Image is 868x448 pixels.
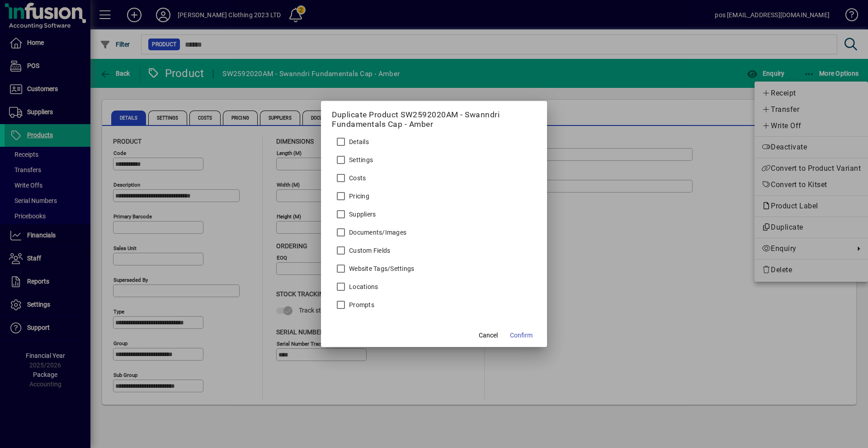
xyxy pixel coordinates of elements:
label: Suppliers [347,210,376,219]
span: Confirm [510,331,533,340]
label: Locations [347,282,378,291]
label: Pricing [347,192,369,201]
label: Settings [347,155,373,164]
label: Costs [347,173,366,183]
button: Confirm [506,327,536,343]
span: Cancel [479,331,498,340]
h5: Duplicate Product SW2592020AM - Swanndri Fundamentals Cap - Amber [332,110,536,129]
label: Details [347,137,369,146]
label: Custom Fields [347,246,390,255]
label: Prompts [347,300,374,309]
label: Website Tags/Settings [347,264,414,273]
button: Cancel [474,327,503,343]
label: Documents/Images [347,228,406,237]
